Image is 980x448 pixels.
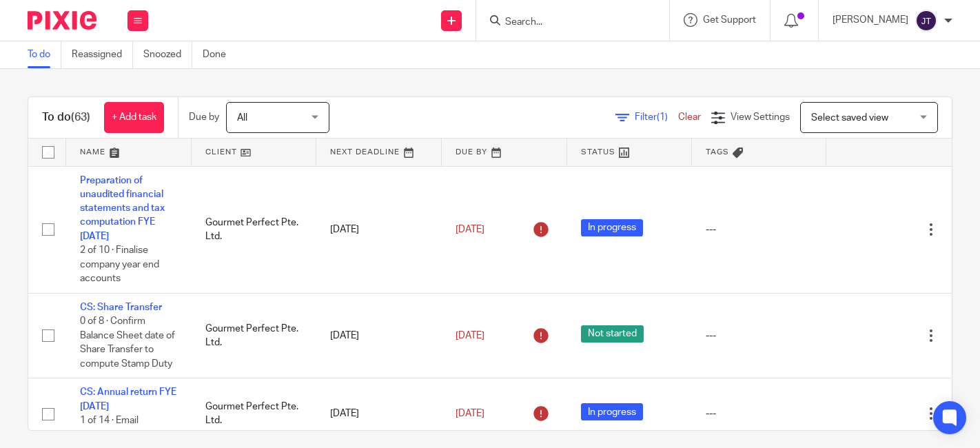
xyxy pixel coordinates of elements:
[237,113,247,123] span: All
[456,331,484,340] span: [DATE]
[706,223,813,236] div: ---
[706,329,813,343] div: ---
[80,416,156,440] span: 1 of 14 · Email reminder to client
[456,225,484,234] span: [DATE]
[192,293,317,378] td: Gourmet Perfect Pte. Ltd.
[706,148,729,156] span: Tags
[42,110,90,125] h1: To do
[104,102,164,133] a: + Add task
[456,409,484,418] span: [DATE]
[833,13,908,27] p: [PERSON_NAME]
[71,112,90,123] span: (63)
[731,112,790,122] span: View Settings
[28,41,61,68] a: To do
[581,403,643,420] span: In progress
[811,113,888,123] span: Select saved view
[189,110,219,124] p: Due by
[581,325,644,343] span: Not started
[581,219,643,236] span: In progress
[28,11,96,30] img: Pixie
[72,41,133,68] a: Reassigned
[678,112,701,122] a: Clear
[203,41,236,68] a: Done
[192,166,317,293] td: Gourmet Perfect Pte. Ltd.
[316,293,442,378] td: [DATE]
[80,245,159,283] span: 2 of 10 · Finalise company year end accounts
[80,303,162,312] a: CS: Share Transfer
[635,112,678,122] span: Filter
[80,316,175,369] span: 0 of 8 · Confirm Balance Sheet date of Share Transfer to compute Stamp Duty
[504,17,628,29] input: Search
[706,407,813,420] div: ---
[915,10,937,32] img: svg%3E
[316,166,442,293] td: [DATE]
[80,387,176,411] a: CS: Annual return FYE [DATE]
[143,41,192,68] a: Snoozed
[703,15,756,25] span: Get Support
[80,176,165,241] a: Preparation of unaudited financial statements and tax computation FYE [DATE]
[657,112,668,122] span: (1)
